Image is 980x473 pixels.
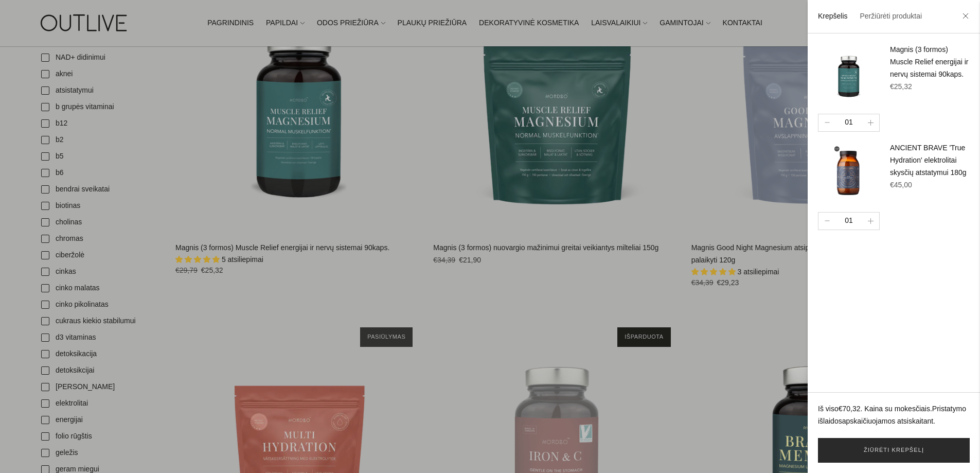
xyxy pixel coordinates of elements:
a: Pristatymo išlaidos [818,405,966,425]
a: Magnis (3 formos) Muscle Relief energijai ir nervų sistemai 90kaps. [890,45,969,78]
div: 01 [841,117,857,128]
span: €45,00 [890,181,912,189]
p: Iš viso . Kaina su mokesčiais. apskaičiuojamos atsiskaitant. [818,403,970,428]
img: ancient-brave-true_hydration-outlive_3_200x.png [818,142,880,204]
span: €25,32 [890,82,912,91]
a: ANCIENT BRAVE 'True Hydration' elektrolitai skysčių atstatymui 180g [890,144,967,177]
a: Peržiūrėti produktai [860,12,922,20]
div: 01 [841,216,857,226]
a: Žiūrėti krepšelį [818,438,970,463]
a: Krepšelis [818,12,848,20]
span: €70,32 [839,405,861,413]
img: MuscleReliefMagnesium_outlive_200x.png [818,44,880,106]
